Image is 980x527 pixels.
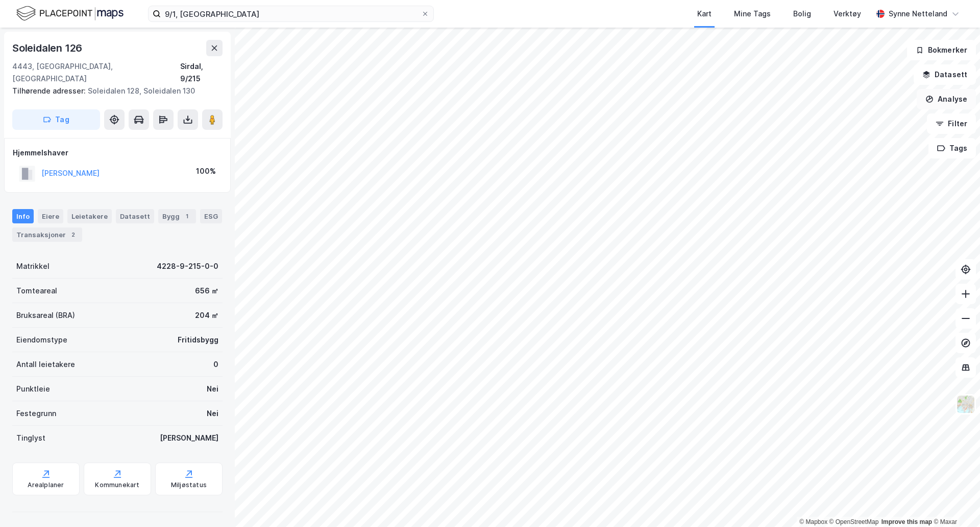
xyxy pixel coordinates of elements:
[16,260,50,272] div: Matrikkel
[213,358,218,371] div: 0
[799,518,827,525] a: Mapbox
[196,165,216,177] div: 100%
[697,8,712,20] div: Kart
[907,40,976,60] button: Bokmerker
[161,6,421,21] input: Søk på adresse, matrikkel, gårdeiere, leietakere eller personer
[16,309,75,322] div: Bruksareal (BRA)
[195,285,218,297] div: 656 ㎡
[929,478,980,527] div: Kontrollprogram for chat
[68,230,78,240] div: 2
[200,209,222,223] div: ESG
[734,8,771,20] div: Mine Tags
[889,8,947,20] div: Synne Netteland
[793,8,811,20] div: Bolig
[16,334,67,346] div: Eiendomstype
[16,5,124,22] img: logo.f888ab2527a4732fd821a326f86c7f29.svg
[207,407,218,420] div: Nei
[16,432,45,444] div: Tinglyst
[16,358,75,371] div: Antall leietakere
[12,109,100,130] button: Tag
[12,85,214,97] div: Soleidalen 128, Soleidalen 130
[956,395,975,414] img: Z
[28,481,64,489] div: Arealplaner
[16,383,50,395] div: Punktleie
[171,481,207,489] div: Miljøstatus
[67,209,112,223] div: Leietakere
[16,285,57,297] div: Tomteareal
[16,407,56,420] div: Festegrunn
[12,40,84,56] div: Soleidalen 126
[917,89,976,109] button: Analyse
[180,60,223,85] div: Sirdal, 9/215
[834,8,861,20] div: Verktøy
[178,334,218,346] div: Fritidsbygg
[12,227,82,242] div: Transaksjoner
[927,113,976,134] button: Filter
[12,86,88,95] span: Tilhørende adresser:
[12,209,34,223] div: Info
[914,64,976,85] button: Datasett
[160,432,218,444] div: [PERSON_NAME]
[182,211,192,221] div: 1
[13,147,222,159] div: Hjemmelshaver
[881,518,932,525] a: Improve this map
[195,309,218,322] div: 204 ㎡
[157,260,218,272] div: 4228-9-215-0-0
[12,60,180,85] div: 4443, [GEOGRAPHIC_DATA], [GEOGRAPHIC_DATA]
[95,481,139,489] div: Kommunekart
[928,138,976,158] button: Tags
[207,383,218,395] div: Nei
[38,209,63,223] div: Eiere
[116,209,154,223] div: Datasett
[929,478,980,527] iframe: Chat Widget
[158,209,196,223] div: Bygg
[829,518,879,525] a: OpenStreetMap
